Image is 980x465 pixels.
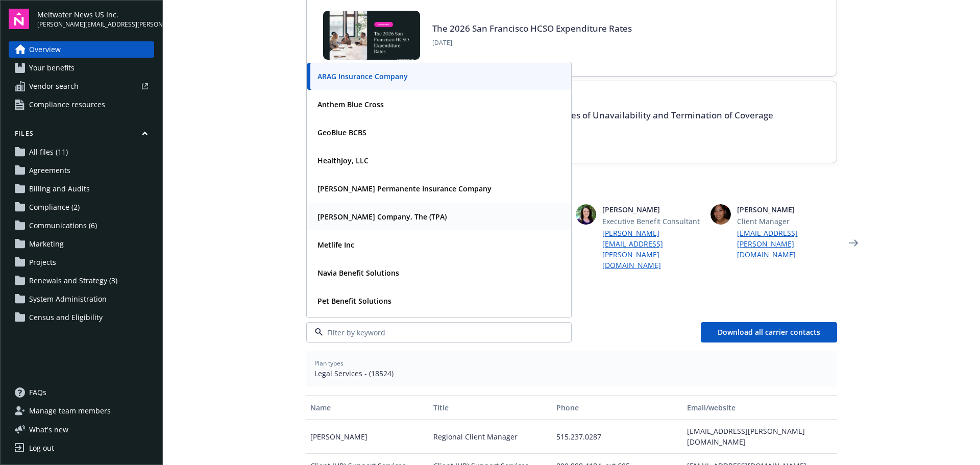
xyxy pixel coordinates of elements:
[9,291,154,307] a: System Administration
[29,181,90,197] span: Billing and Audits
[602,228,702,271] a: [PERSON_NAME][EMAIL_ADDRESS][PERSON_NAME][DOMAIN_NAME]
[9,41,154,58] a: Overview
[37,9,154,29] button: Meltwater News US Inc.[PERSON_NAME][EMAIL_ADDRESS][PERSON_NAME][DOMAIN_NAME]
[429,395,552,420] button: Title
[9,254,154,271] a: Projects
[29,384,46,401] span: FAQs
[29,236,64,252] span: Marketing
[317,296,391,306] strong: Pet Benefit Solutions
[317,212,447,222] strong: [PERSON_NAME] Company, The (TPA)
[29,144,68,160] span: All files (11)
[29,309,103,326] span: Census and Eligibility
[552,420,683,454] div: 515.237.0287
[737,204,837,215] span: [PERSON_NAME]
[9,96,154,113] a: Compliance resources
[9,273,154,289] a: Renewals and Strategy (3)
[432,109,773,121] a: COBRA High Five Part II: The Notices of Unavailability and Termination of Coverage
[687,402,832,413] div: Email/website
[29,60,75,76] span: Your benefits
[9,424,85,435] button: What's new
[737,216,837,227] span: Client Manager
[29,96,105,113] span: Compliance resources
[602,216,702,227] span: Executive Benefit Consultant
[310,402,425,413] div: Name
[9,236,154,252] a: Marketing
[9,144,154,160] a: All files (11)
[552,395,683,420] button: Phone
[29,78,79,94] span: Vendor search
[29,217,97,234] span: Communications (6)
[9,9,29,29] img: navigator-logo.svg
[9,403,154,419] a: Manage team members
[323,11,420,60] img: BLOG+Card Image - Compliance - 2026 SF HCSO Expenditure Rates - 08-26-25.jpg
[737,228,837,260] a: [EMAIL_ADDRESS][PERSON_NAME][DOMAIN_NAME]
[29,403,111,419] span: Manage team members
[9,181,154,197] a: Billing and Audits
[683,395,837,420] button: Email/website
[317,71,408,81] strong: ARAG Insurance Company
[9,384,154,401] a: FAQs
[9,78,154,94] a: Vendor search
[710,204,731,225] img: photo
[317,100,384,109] strong: Anthem Blue Cross
[29,440,54,456] div: Log out
[317,268,399,278] strong: Navia Benefit Solutions
[29,291,107,307] span: System Administration
[432,125,773,134] span: [DATE]
[718,327,820,337] span: Download all carrier contacts
[432,38,632,47] span: [DATE]
[556,402,679,413] div: Phone
[433,402,548,413] div: Title
[9,60,154,76] a: Your benefits
[9,162,154,179] a: Agreements
[29,424,68,435] span: What ' s new
[29,273,117,289] span: Renewals and Strategy (3)
[429,420,552,454] div: Regional Client Manager
[323,327,551,338] input: Filter by keyword
[9,217,154,234] a: Communications (6)
[317,156,369,165] strong: HealthJoy, LLC
[314,368,829,379] span: Legal Services - (18524)
[845,235,862,251] a: Next
[306,420,429,454] div: [PERSON_NAME]
[306,306,837,318] span: Carrier contacts
[29,162,70,179] span: Agreements
[701,322,837,342] button: Download all carrier contacts
[317,184,492,193] strong: [PERSON_NAME] Permanente Insurance Company
[29,41,61,58] span: Overview
[306,184,837,196] span: Your team
[37,20,154,29] span: [PERSON_NAME][EMAIL_ADDRESS][PERSON_NAME][DOMAIN_NAME]
[306,395,429,420] button: Name
[317,128,366,137] strong: GeoBlue BCBS
[29,254,56,271] span: Projects
[683,420,837,454] div: [EMAIL_ADDRESS][PERSON_NAME][DOMAIN_NAME]
[37,9,154,20] span: Meltwater News US Inc.
[314,359,829,368] span: Plan types
[9,309,154,326] a: Census and Eligibility
[29,199,80,215] span: Compliance (2)
[9,199,154,215] a: Compliance (2)
[317,240,354,250] strong: Metlife Inc
[576,204,596,225] img: photo
[602,204,702,215] span: [PERSON_NAME]
[9,129,154,142] button: Files
[432,22,632,34] a: The 2026 San Francisco HCSO Expenditure Rates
